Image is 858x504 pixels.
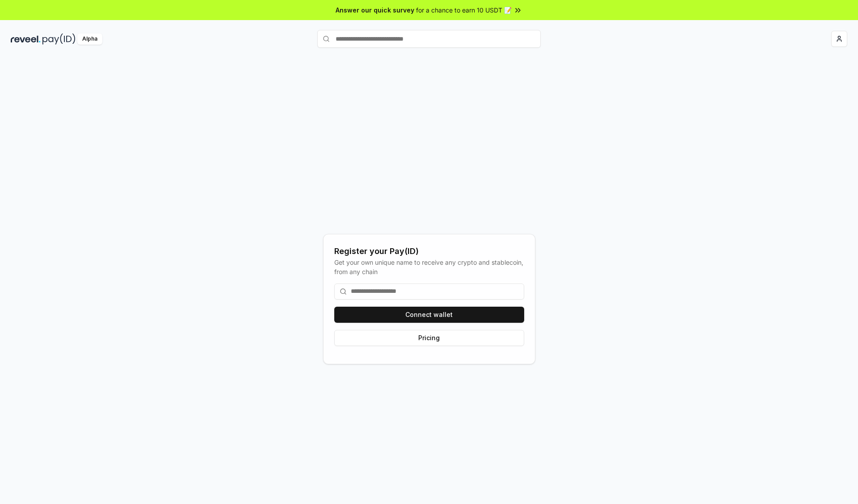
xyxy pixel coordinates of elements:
div: Get your own unique name to receive any crypto and stablecoin, from any chain [334,258,524,276]
img: pay_id [42,33,76,45]
button: Pricing [334,330,524,346]
div: Register your Pay(ID) [334,245,524,258]
button: Connect wallet [334,307,524,323]
span: Answer our quick survey [336,5,414,15]
img: reveel_dark [11,33,41,45]
span: for a chance to earn 10 USDT 📝 [416,5,512,15]
div: Alpha [77,33,102,45]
